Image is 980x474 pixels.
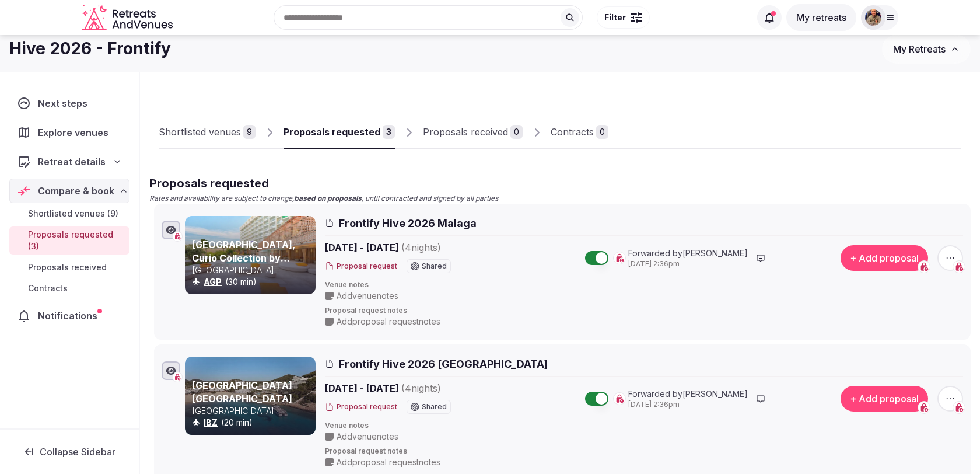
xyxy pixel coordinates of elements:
[159,125,241,139] div: Shortlisted venues
[28,208,118,219] span: Shortlisted venues (9)
[401,242,441,253] span: ( 4 night s )
[192,239,295,277] a: [GEOGRAPHIC_DATA], Curio Collection by [PERSON_NAME]
[9,205,129,222] a: Shortlisted venues (9)
[243,125,256,139] div: 9
[192,379,292,404] a: [GEOGRAPHIC_DATA] [GEOGRAPHIC_DATA]
[551,125,594,139] div: Contracts
[865,9,881,26] img: julen
[192,405,313,417] p: [GEOGRAPHIC_DATA]
[325,447,963,456] span: Proposal request notes
[28,262,107,273] span: Proposals received
[628,248,748,259] span: Forwarded by [PERSON_NAME]
[337,290,398,302] span: Add venue notes
[596,125,608,139] div: 0
[38,309,102,323] span: Notifications
[149,194,971,204] p: Rates and availability are subject to change, , until contracted and signed by all parties
[82,5,175,31] svg: Retreats and Venues company logo
[38,126,113,140] span: Explore venues
[159,116,256,149] a: Shortlisted venues9
[786,4,856,31] button: My retreats
[422,263,447,270] span: Shared
[551,116,608,149] a: Contracts0
[893,43,946,55] span: My Retreats
[337,431,398,442] span: Add venue notes
[40,446,116,458] span: Collapse Sidebar
[422,403,447,410] span: Shared
[423,125,508,139] div: Proposals received
[38,96,92,110] span: Next steps
[325,421,963,431] span: Venue notes
[604,12,626,23] span: Filter
[149,175,971,191] h2: Proposals requested
[192,276,313,288] div: (30 min)
[325,280,963,290] span: Venue notes
[204,417,218,428] button: IBZ
[9,91,129,116] a: Next steps
[204,276,222,288] button: AGP
[283,116,395,149] a: Proposals requested3
[841,245,928,271] button: + Add proposal
[9,37,171,60] h1: Hive 2026 - Frontify
[383,125,395,139] div: 3
[325,402,397,412] button: Proposal request
[9,439,129,465] button: Collapse Sidebar
[82,5,175,31] a: Visit the homepage
[28,283,68,294] span: Contracts
[192,417,313,428] div: (20 min)
[628,400,748,410] span: [DATE] 2:36pm
[786,12,856,23] a: My retreats
[597,6,650,29] button: Filter
[325,381,530,395] span: [DATE] - [DATE]
[339,357,548,371] span: Frontify Hive 2026 [GEOGRAPHIC_DATA]
[841,386,928,412] button: + Add proposal
[38,184,114,198] span: Compare & book
[9,226,129,255] a: Proposals requested (3)
[423,116,523,149] a: Proposals received0
[325,241,530,255] span: [DATE] - [DATE]
[628,388,748,400] span: Forwarded by [PERSON_NAME]
[9,120,129,145] a: Explore venues
[204,277,222,287] a: AGP
[204,417,218,427] a: IBZ
[28,229,125,252] span: Proposals requested (3)
[9,259,129,276] a: Proposals received
[9,304,129,328] a: Notifications
[9,280,129,297] a: Contracts
[628,259,748,269] span: [DATE] 2:36pm
[337,456,440,468] span: Add proposal request notes
[339,216,477,231] span: Frontify Hive 2026 Malaga
[337,316,440,327] span: Add proposal request notes
[38,155,106,169] span: Retreat details
[325,306,963,316] span: Proposal request notes
[192,264,313,276] p: [GEOGRAPHIC_DATA]
[283,125,380,139] div: Proposals requested
[510,125,523,139] div: 0
[882,34,971,64] button: My Retreats
[401,382,441,394] span: ( 4 night s )
[294,194,362,203] strong: based on proposals
[325,262,397,271] button: Proposal request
